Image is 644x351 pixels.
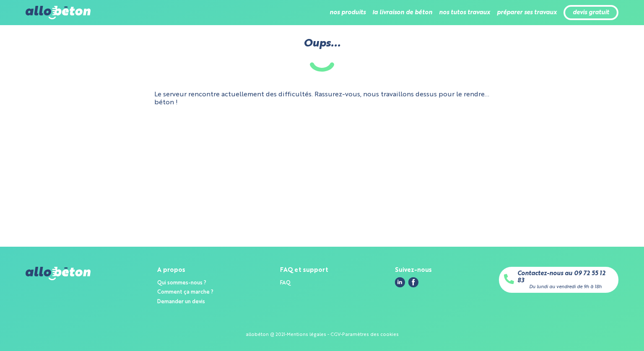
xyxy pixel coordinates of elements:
[154,91,490,106] p: Le serveur rencontre actuellement des difficultés. Rassurez-vous, nous travaillons dessus pour le...
[573,9,609,16] a: devis gratuit
[529,284,602,290] div: Du lundi au vendredi de 9h à 18h
[157,280,206,286] a: Qui sommes-nous ?
[26,6,90,19] img: allobéton
[497,3,557,23] li: préparer ses travaux
[342,332,399,337] a: Paramètres des cookies
[280,280,291,286] a: FAQ
[372,3,432,23] li: la livraison de béton
[517,270,613,284] a: Contactez-nous au 09 72 55 12 83
[340,332,342,338] div: -
[439,3,490,23] li: nos tutos travaux
[395,267,432,274] div: Suivez-nous
[327,332,329,337] span: -
[330,332,340,337] a: CGV
[157,289,213,295] a: Comment ça marche ?
[287,332,326,337] a: Mentions légales
[157,267,213,274] div: A propos
[285,332,287,338] div: -
[280,267,328,274] div: FAQ et support
[246,332,285,338] div: allobéton @ 2021
[569,318,635,342] iframe: Help widget launcher
[157,299,205,305] a: Demander un devis
[26,267,90,280] img: allobéton
[330,3,366,23] li: nos produits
